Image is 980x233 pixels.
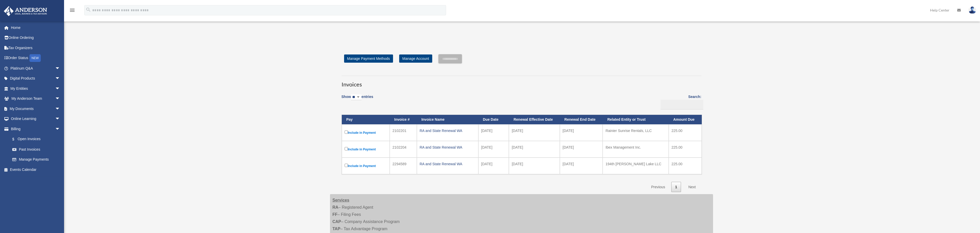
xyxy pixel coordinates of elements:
a: Tax Organizers [4,43,68,53]
td: [DATE] [478,124,509,141]
strong: CAP [333,219,341,224]
i: menu [69,7,75,13]
td: [DATE] [560,124,603,141]
td: [DATE] [509,158,560,174]
th: Pay: activate to sort column descending [342,115,390,124]
img: User Pic [968,6,976,14]
a: Manage Payments [7,154,65,165]
td: [DATE] [560,141,603,158]
td: 194th [PERSON_NAME] Lake LLC [603,158,668,174]
span: arrow_drop_down [55,63,65,74]
th: Invoice Name: activate to sort column ascending [417,115,478,124]
td: Rainier Sunrise Rentals, LLC [603,124,668,141]
td: Ibex Management Inc. [603,141,668,158]
a: menu [69,9,75,13]
select: Showentries [351,94,362,100]
span: arrow_drop_down [55,94,65,104]
strong: TAP [333,227,341,231]
th: Related Entity or Trust: activate to sort column ascending [603,115,668,124]
span: arrow_drop_down [55,124,65,134]
span: arrow_drop_down [55,83,65,94]
div: NEW [29,54,41,62]
a: Manage Account [399,54,432,63]
label: Include in Payment [345,129,387,136]
a: My Entitiesarrow_drop_down [4,83,68,94]
div: RA and State Renewal WA [420,144,476,151]
td: [DATE] [509,124,560,141]
span: arrow_drop_down [55,114,65,124]
span: $ [15,136,18,142]
a: 1 [671,182,681,192]
td: 2102201 [390,124,417,141]
div: RA and State Renewal WA [420,127,476,134]
a: Home [4,23,68,33]
div: RA and State Renewal WA [420,160,476,168]
a: Manage Payment Methods [344,54,393,63]
a: Platinum Q&Aarrow_drop_down [4,63,68,73]
a: Next [685,182,700,192]
td: [DATE] [509,141,560,158]
label: Search: [659,94,702,109]
a: My Anderson Teamarrow_drop_down [4,94,68,104]
th: Renewal End Date: activate to sort column ascending [560,115,603,124]
td: 2102204 [390,141,417,158]
label: Show entries [342,94,373,105]
input: Include in Payment [345,164,348,167]
a: $Open Invoices [7,134,63,145]
th: Renewal Effective Date: activate to sort column ascending [509,115,560,124]
span: arrow_drop_down [55,73,65,84]
th: Amount Due: activate to sort column ascending [669,115,702,124]
th: Due Date: activate to sort column ascending [478,115,509,124]
td: [DATE] [560,158,603,174]
a: Digital Productsarrow_drop_down [4,73,68,84]
a: Billingarrow_drop_down [4,124,65,134]
a: Order StatusNEW [4,53,68,63]
input: Include in Payment [345,130,348,134]
td: 225.00 [669,158,702,174]
td: [DATE] [478,141,509,158]
input: Search: [661,100,703,109]
input: Include in Payment [345,147,348,150]
strong: FF [333,212,338,217]
a: Events Calendar [4,164,68,175]
a: Online Learningarrow_drop_down [4,114,68,124]
td: 225.00 [669,124,702,141]
a: My Documentsarrow_drop_down [4,104,68,114]
td: 2294589 [390,158,417,174]
label: Include in Payment [345,163,387,169]
a: Past Invoices [7,144,65,154]
th: Invoice #: activate to sort column ascending [390,115,417,124]
td: 225.00 [669,141,702,158]
h3: Invoices [342,76,702,88]
i: search [86,7,91,13]
a: Previous [647,182,669,192]
img: Anderson Advisors Platinum Portal [2,6,49,16]
a: Online Ordering [4,33,68,43]
td: [DATE] [478,158,509,174]
span: arrow_drop_down [55,104,65,114]
strong: Services [333,198,349,202]
strong: RA [333,205,338,209]
label: Include in Payment [345,146,387,152]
